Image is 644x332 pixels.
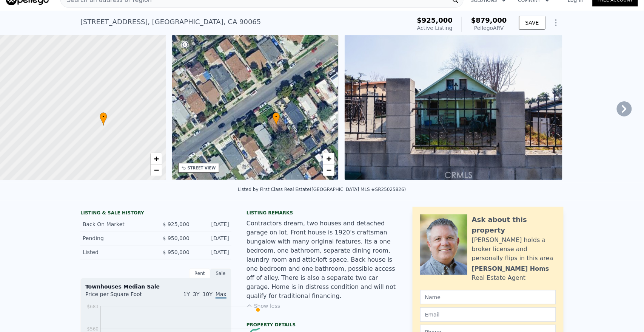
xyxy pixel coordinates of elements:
[83,220,150,228] div: Back On Market
[188,165,216,171] div: STREET VIEW
[247,322,397,328] div: Property details
[247,219,397,301] div: Contractors dream, two houses and detached garage on lot. Front house is 1920's craftsman bungalo...
[100,112,107,126] div: •
[151,164,162,176] a: Zoom out
[323,164,334,176] a: Zoom out
[85,283,226,290] div: Townhouses Median Sale
[83,234,150,242] div: Pending
[196,248,229,256] div: [DATE]
[87,304,99,310] tspan: $683
[163,235,190,241] span: $ 950,000
[548,15,564,30] button: Show Options
[83,248,150,256] div: Listed
[154,165,159,175] span: −
[196,220,229,228] div: [DATE]
[247,210,397,216] div: Listing remarks
[151,153,162,164] a: Zoom in
[472,236,556,263] div: [PERSON_NAME] holds a broker license and personally flips in this area
[196,234,229,242] div: [DATE]
[471,24,507,32] div: Pellego ARV
[189,268,210,278] div: Rent
[85,290,156,303] div: Price per Square Foot
[193,291,199,297] span: 3Y
[472,214,556,236] div: Ask about this property
[472,273,526,282] div: Real Estate Agent
[80,210,231,217] div: LISTING & SALE HISTORY
[417,16,453,24] span: $925,000
[210,268,231,278] div: Sale
[154,154,159,163] span: +
[417,25,453,31] span: Active Listing
[163,221,190,227] span: $ 925,000
[80,17,261,27] div: [STREET_ADDRESS] , [GEOGRAPHIC_DATA] , CA 90065
[327,154,331,163] span: +
[273,112,280,126] div: •
[87,326,99,332] tspan: $560
[420,307,556,322] input: Email
[471,16,507,24] span: $879,000
[327,165,331,175] span: −
[247,302,280,310] button: Show less
[238,187,406,192] div: Listed by First Class Real Estate ([GEOGRAPHIC_DATA] MLS #SR25025826)
[472,264,549,273] div: [PERSON_NAME] Homs
[163,249,190,255] span: $ 950,000
[216,291,226,299] span: Max
[519,16,545,29] button: SAVE
[183,291,190,297] span: 1Y
[323,153,334,164] a: Zoom in
[100,113,107,120] span: •
[203,291,213,297] span: 10Y
[273,113,280,120] span: •
[420,290,556,304] input: Name
[345,35,562,180] img: Sale: 164749638 Parcel: 126633134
